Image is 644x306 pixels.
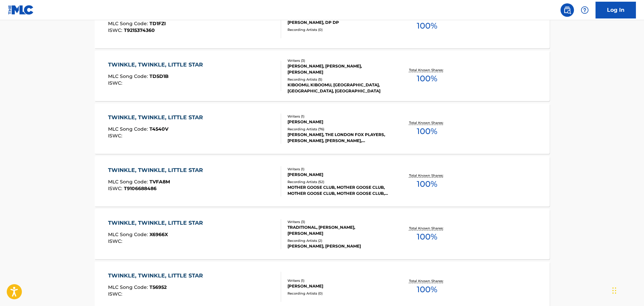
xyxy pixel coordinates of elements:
span: X6966X [149,231,168,237]
div: TWINKLE, TWINKLE, LITTLE STAR [108,272,206,280]
span: 100 % [417,125,437,137]
span: MLC Song Code : [108,231,149,237]
div: Recording Artists ( 76 ) [287,127,389,132]
img: MLC Logo [8,5,34,15]
div: Widget de chat [610,274,644,306]
p: Total Known Shares: [409,120,445,125]
div: Writers ( 1 ) [287,114,389,119]
div: [PERSON_NAME] [287,119,389,125]
div: TWINKLE, TWINKLE, LITTLE STAR [108,219,206,227]
div: Recording Artists ( 0 ) [287,27,389,32]
span: TD5D1B [149,73,169,79]
a: Log In [596,2,636,18]
div: [PERSON_NAME], [PERSON_NAME] [287,243,389,249]
a: TWINKLE, TWINKLE, LITTLE STARMLC Song Code:T4540VISWC:Writers (1)[PERSON_NAME]Recording Artists (... [95,103,550,154]
span: ISWC : [108,80,124,86]
span: 100 % [417,178,437,190]
p: Total Known Shares: [409,226,445,231]
p: Total Known Shares: [409,173,445,178]
span: ISWC : [108,27,124,33]
div: KIBOOMU, KIBOOMU, [GEOGRAPHIC_DATA], [GEOGRAPHIC_DATA], [GEOGRAPHIC_DATA] [287,82,389,94]
div: Recording Artists ( 52 ) [287,179,389,184]
span: T56952 [149,284,167,290]
iframe: Chat Widget [610,274,644,306]
div: TWINKLE, TWINKLE, LITTLE STAR [108,114,206,122]
span: 100 % [417,283,437,296]
a: TWINKLE, TWINKLE, LITTLE STARMLC Song Code:X6966XISWC:Writers (3)TRADITIONAL, [PERSON_NAME], [PER... [95,209,550,259]
span: TVFA8M [149,179,170,185]
span: ISWC : [108,133,124,139]
div: MOTHER GOOSE CLUB, MOTHER GOOSE CLUB, MOTHER GOOSE CLUB, MOTHER GOOSE CLUB, MOTHER GOOSE CLUB [287,184,389,196]
div: [PERSON_NAME], THE LONDON FOX PLAYERS, [PERSON_NAME], [PERSON_NAME], [PERSON_NAME]|THE LONDON FOX... [287,132,389,144]
div: Writers ( 3 ) [287,58,389,63]
div: [PERSON_NAME], [PERSON_NAME], [PERSON_NAME] [287,63,389,75]
span: T9215374360 [124,27,155,33]
div: Arrastar [612,280,616,301]
span: 100 % [417,73,437,85]
span: 100 % [417,231,437,243]
span: TD1FZI [149,20,166,27]
div: Writers ( 1 ) [287,167,389,172]
div: Recording Artists ( 5 ) [287,77,389,82]
div: [PERSON_NAME] [287,172,389,178]
span: ISWC : [108,291,124,297]
a: TWINKLE, TWINKLE, LITTLE STARMLC Song Code:TD5D1BISWC:Writers (3)[PERSON_NAME], [PERSON_NAME], [P... [95,51,550,101]
div: Recording Artists ( 0 ) [287,291,389,296]
div: TWINKLE, TWINKLE, LITTLE STAR [108,166,206,174]
div: Recording Artists ( 2 ) [287,238,389,243]
div: TWINKLE, TWINKLE, LITTLE STAR [108,61,206,69]
a: Public Search [561,3,574,17]
div: Help [578,3,591,17]
span: 100 % [417,20,437,32]
img: search [563,6,571,14]
p: Total Known Shares: [409,68,445,73]
div: TRADITIONAL, [PERSON_NAME], [PERSON_NAME] [287,224,389,236]
span: ISWC : [108,185,124,191]
span: MLC Song Code : [108,20,149,27]
span: T4540V [149,126,168,132]
div: Writers ( 1 ) [287,278,389,283]
span: MLC Song Code : [108,73,149,79]
span: MLC Song Code : [108,179,149,185]
span: MLC Song Code : [108,284,149,290]
div: [PERSON_NAME], DP DP [287,19,389,26]
a: TWINKLE, TWINKLE, LITTLE STARMLC Song Code:TVFA8MISWC:T9106688486Writers (1)[PERSON_NAME]Recordin... [95,156,550,207]
img: help [581,6,589,14]
p: Total Known Shares: [409,278,445,283]
div: Writers ( 3 ) [287,219,389,224]
span: T9106688486 [124,185,157,191]
span: ISWC : [108,238,124,244]
div: [PERSON_NAME] [287,283,389,289]
span: MLC Song Code : [108,126,149,132]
